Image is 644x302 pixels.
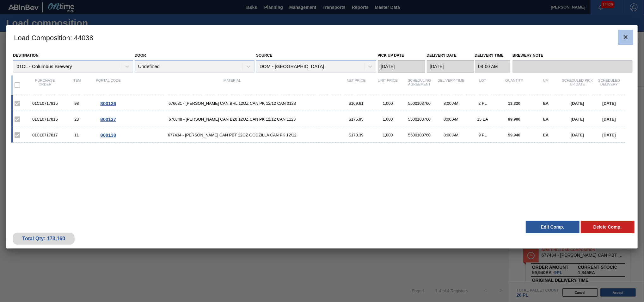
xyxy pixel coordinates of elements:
[404,79,435,92] div: Scheduling Agreement
[571,117,584,122] span: [DATE]
[543,117,549,122] span: EA
[340,117,372,122] div: $175.95
[530,79,562,92] div: UM
[256,53,272,58] label: Source
[124,79,340,92] div: Material
[135,53,146,58] label: Door
[602,101,616,106] span: [DATE]
[427,60,474,73] input: mm/dd/yyyy
[29,133,61,137] div: 01CL0717817
[404,101,435,106] div: 5500103760
[508,117,520,122] span: 99,900
[512,51,632,60] label: Brewery Note
[467,101,499,106] div: 2 PL
[29,117,61,122] div: 01CL0717816
[6,25,637,49] h3: Load Composition : 44038
[571,101,584,106] span: [DATE]
[427,53,457,58] label: Delivery Date
[499,79,530,92] div: Quantity
[543,133,549,137] span: EA
[61,133,92,137] div: 11
[100,132,116,138] span: 800138
[92,116,124,122] div: Go to Order
[372,101,404,106] div: 1,000
[475,51,511,60] label: Delivery Time
[467,133,499,137] div: 9 PL
[100,116,116,122] span: 800137
[61,101,92,106] div: 98
[124,117,340,122] span: 676848 - CARR CAN BZ0 12OZ CAN PK 12/12 CAN 1123
[526,221,580,233] button: Edit Comp.
[61,79,92,92] div: Item
[593,79,625,92] div: Scheduled Delivery
[29,79,61,92] div: Purchase order
[602,133,616,137] span: [DATE]
[29,101,61,106] div: 01CL0717815
[372,79,404,92] div: Unit Price
[508,101,520,106] span: 13,320
[435,79,467,92] div: Delivery Time
[467,117,499,122] div: 15 EA
[467,79,499,92] div: Lot
[124,101,340,106] span: 676631 - CARR CAN BHL 12OZ CAN PK 12/12 CAN 0123
[340,79,372,92] div: Net Price
[340,101,372,106] div: $169.61
[372,133,404,137] div: 1,000
[124,133,340,137] span: 677434 - CARR CAN PBT 12OZ GODZILLA CAN PK 12/12
[340,133,372,137] div: $173.39
[372,117,404,122] div: 1,000
[92,79,124,92] div: Portal code
[92,132,124,138] div: Go to Order
[543,101,549,106] span: EA
[378,60,425,73] input: mm/dd/yyyy
[571,133,584,137] span: [DATE]
[61,117,92,122] div: 23
[13,53,38,58] label: Destination
[404,133,435,137] div: 5500103760
[100,101,116,106] span: 800136
[602,117,616,122] span: [DATE]
[435,117,467,122] div: 8:00 AM
[435,133,467,137] div: 8:00 AM
[508,133,520,137] span: 59,940
[378,53,404,58] label: Pick up Date
[17,236,70,242] div: Total Qty: 173,160
[581,221,635,233] button: Delete Comp.
[435,101,467,106] div: 8:00 AM
[92,101,124,106] div: Go to Order
[562,79,593,92] div: Scheduled Pick up Date
[404,117,435,122] div: 5500103760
